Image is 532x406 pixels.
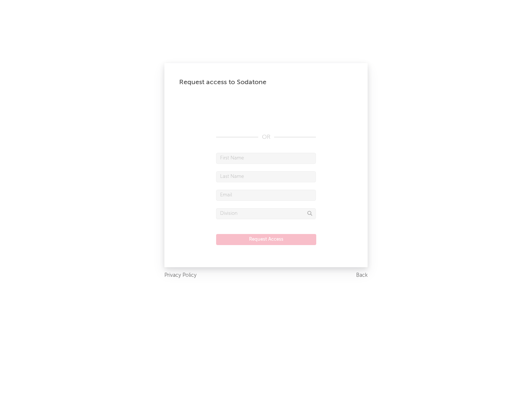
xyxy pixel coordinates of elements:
div: Request access to Sodatone [179,78,353,87]
a: Back [356,271,368,280]
input: Division [216,208,316,219]
input: Email [216,190,316,201]
button: Request Access [216,234,316,245]
a: Privacy Policy [164,271,197,280]
input: First Name [216,153,316,164]
input: Last Name [216,171,316,182]
div: OR [216,133,316,142]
